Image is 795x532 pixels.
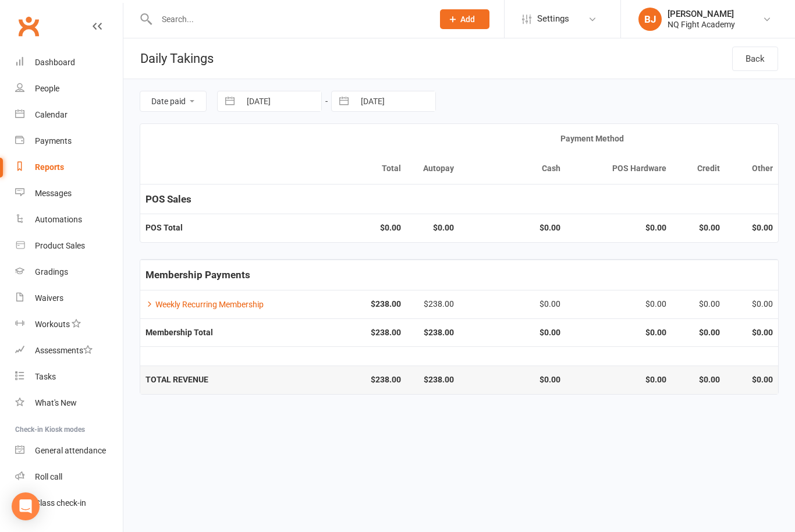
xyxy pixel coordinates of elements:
[537,6,569,32] span: Settings
[35,241,85,250] div: Product Sales
[305,328,401,337] strong: $238.00
[15,390,123,416] a: What's New
[730,164,773,173] div: Other
[15,180,123,207] a: Messages
[145,300,264,309] a: Weekly Recurring Membership
[411,164,454,173] div: Autopay
[464,375,560,384] strong: $0.00
[123,38,214,79] h1: Daily Takings
[35,398,77,407] div: What's New
[15,285,123,311] a: Waivers
[145,223,183,232] strong: POS Total
[35,162,64,172] div: Reports
[14,12,43,41] a: Clubworx
[35,320,70,329] div: Workouts
[145,328,213,337] strong: Membership Total
[35,215,82,224] div: Automations
[15,233,123,259] a: Product Sales
[35,189,72,198] div: Messages
[145,375,208,384] strong: TOTAL REVENUE
[15,102,123,128] a: Calendar
[411,300,454,308] div: $238.00
[730,375,773,384] strong: $0.00
[730,224,773,232] strong: $0.00
[145,269,773,281] h5: Membership Payments
[35,372,56,381] div: Tasks
[571,164,667,173] div: POS Hardware
[35,498,86,508] div: Class check-in
[35,136,72,146] div: Payments
[15,259,123,285] a: Gradings
[15,464,123,490] a: Roll call
[35,110,68,119] div: Calendar
[15,438,123,464] a: General attendance kiosk mode
[411,224,454,232] strong: $0.00
[677,224,719,232] strong: $0.00
[15,207,123,233] a: Automations
[35,84,59,93] div: People
[305,224,401,232] strong: $0.00
[305,164,401,173] div: Total
[15,490,123,516] a: Class kiosk mode
[15,49,123,76] a: Dashboard
[35,472,62,481] div: Roll call
[464,300,560,308] div: $0.00
[677,300,719,308] div: $0.00
[240,91,321,111] input: From
[677,328,719,337] strong: $0.00
[668,9,735,19] div: [PERSON_NAME]
[153,11,425,27] input: Search...
[35,446,106,455] div: General attendance
[15,311,123,338] a: Workouts
[15,76,123,102] a: People
[35,293,63,303] div: Waivers
[35,58,75,67] div: Dashboard
[411,134,773,143] div: Payment Method
[668,19,735,30] div: NQ Fight Academy
[411,375,454,384] strong: $238.00
[305,375,401,384] strong: $238.00
[730,328,773,337] strong: $0.00
[15,128,123,154] a: Payments
[460,15,475,24] span: Add
[730,300,773,308] div: $0.00
[411,328,454,337] strong: $238.00
[464,328,560,337] strong: $0.00
[354,91,435,111] input: To
[571,224,667,232] strong: $0.00
[35,267,68,276] div: Gradings
[732,47,778,71] a: Back
[571,300,667,308] div: $0.00
[12,492,40,520] div: Open Intercom Messenger
[677,164,719,173] div: Credit
[440,9,489,29] button: Add
[305,300,401,308] strong: $238.00
[15,154,123,180] a: Reports
[464,224,560,232] strong: $0.00
[35,346,93,355] div: Assessments
[571,328,667,337] strong: $0.00
[677,375,719,384] strong: $0.00
[15,338,123,364] a: Assessments
[638,8,662,31] div: BJ
[15,364,123,390] a: Tasks
[464,164,560,173] div: Cash
[145,194,773,205] h5: POS Sales
[571,375,667,384] strong: $0.00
